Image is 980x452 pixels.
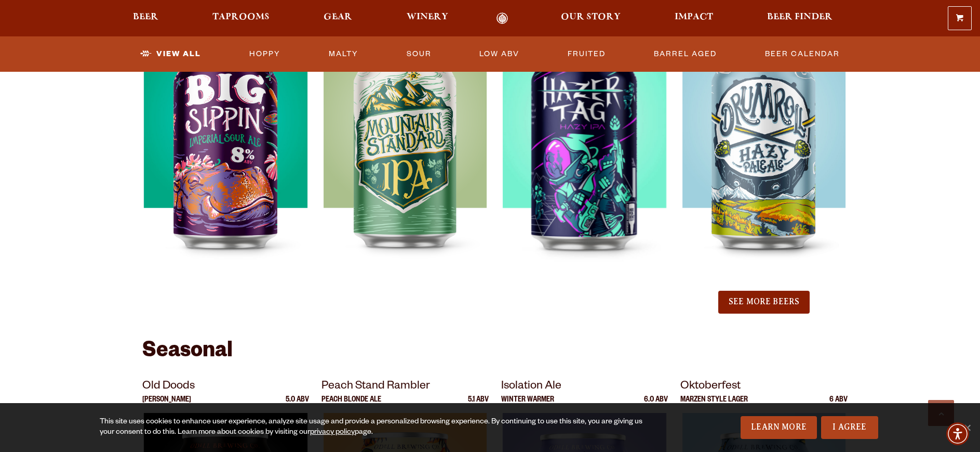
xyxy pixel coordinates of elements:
a: I Agree [821,416,878,439]
a: Our Story [554,12,627,24]
a: Low ABV [475,42,523,66]
span: Beer [133,13,158,21]
a: Beer [126,12,165,24]
a: Winery [400,12,455,24]
span: Taprooms [212,13,270,21]
span: Beer Finder [767,13,833,21]
span: Impact [675,13,713,21]
p: Old Doods [142,378,310,396]
span: Our Story [561,13,621,21]
a: Learn More [741,416,817,439]
p: 6 ABV [829,396,848,413]
img: Hazer Tag [503,29,666,289]
div: Accessibility Menu [946,422,969,445]
img: Mountain Standard [324,29,487,289]
a: Fruited [563,42,610,66]
p: Winter Warmer [501,396,554,413]
span: Gear [324,13,352,21]
a: View All [136,42,205,66]
a: Malty [325,42,363,66]
a: Hoppy [245,42,285,66]
p: 5.0 ABV [286,396,309,413]
p: 5.1 ABV [468,396,489,413]
img: Big Sippin’ [144,29,307,289]
a: Beer Finder [760,12,839,24]
p: 6.0 ABV [644,396,668,413]
a: Sour [402,42,436,66]
p: [PERSON_NAME] [142,396,191,413]
p: Oktoberfest [680,378,848,396]
a: Barrel Aged [650,42,721,66]
a: Scroll to top [928,400,954,426]
span: Winery [407,13,448,21]
a: Impact [668,12,720,24]
p: Marzen Style Lager [680,396,748,413]
div: This site uses cookies to enhance user experience, analyze site usage and provide a personalized ... [100,417,656,438]
p: Peach Blonde Ale [321,396,381,413]
a: Taprooms [206,12,276,24]
img: Drumroll [682,29,845,289]
a: Gear [317,12,359,24]
h2: Seasonal [142,340,838,365]
a: Beer Calendar [761,42,844,66]
p: Isolation Ale [501,378,668,396]
p: Peach Stand Rambler [321,378,489,396]
a: privacy policy [310,429,355,437]
a: Odell Home [483,12,522,24]
button: See More Beers [718,291,810,314]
